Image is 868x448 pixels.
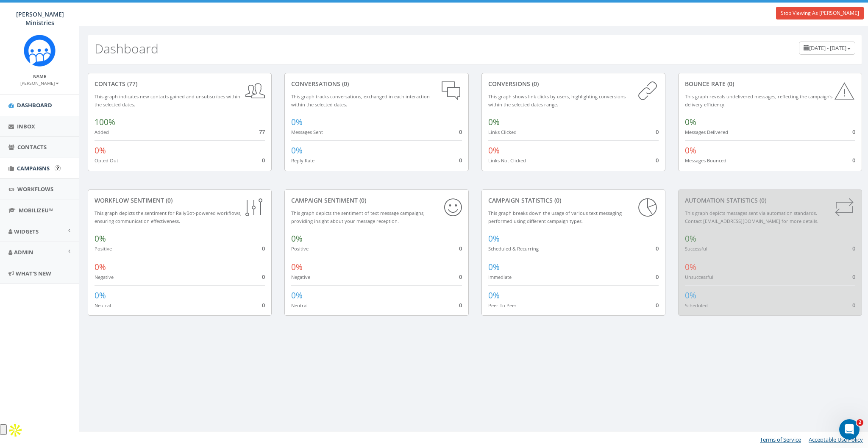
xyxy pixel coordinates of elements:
[358,196,366,204] span: (0)
[262,301,265,309] span: 0
[262,273,265,281] span: 0
[459,156,462,164] span: 0
[95,196,265,205] div: Workflow Sentiment
[95,210,242,224] small: This graph depicts the sentiment for RallyBot-powered workflows, ensuring communication effective...
[685,93,832,108] small: This graph reveals undelivered messages, reflecting the campaign's delivery efficiency.
[656,273,659,281] span: 0
[95,145,106,156] span: 0%
[839,419,860,440] iframe: Intercom live chat
[291,290,303,301] span: 0%
[488,210,622,224] small: This graph breaks down the usage of various text messaging performed using different campaign types.
[33,73,46,79] small: Name
[291,196,462,205] div: Campaign Sentiment
[488,196,659,205] div: Campaign Statistics
[95,245,112,252] small: Positive
[95,274,114,280] small: Negative
[291,80,462,88] div: conversations
[262,156,265,164] span: 0
[852,245,855,252] span: 0
[685,245,707,252] small: Successful
[14,248,33,256] span: Admin
[291,157,314,164] small: Reply Rate
[55,165,61,171] input: Submit
[685,196,855,205] div: Automation Statistics
[488,93,626,108] small: This graph shows link clicks by users, highlighting conversions within the selected dates range.
[95,290,106,301] span: 0%
[530,80,539,88] span: (0)
[726,80,734,88] span: (0)
[17,185,53,193] span: Workflows
[656,245,659,252] span: 0
[852,156,855,164] span: 0
[291,262,303,273] span: 0%
[17,143,47,151] span: Contacts
[685,80,855,88] div: Bounce Rate
[95,117,115,128] span: 100%
[459,301,462,309] span: 0
[553,196,561,204] span: (0)
[488,157,526,164] small: Links Not Clicked
[95,80,265,88] div: contacts
[291,245,309,252] small: Positive
[685,117,696,128] span: 0%
[291,274,310,280] small: Negative
[685,129,728,135] small: Messages Delivered
[17,101,52,109] span: Dashboard
[488,302,517,309] small: Peer To Peer
[259,128,265,136] span: 77
[488,245,539,252] small: Scheduled & Recurring
[852,273,855,281] span: 0
[95,157,118,164] small: Opted Out
[656,128,659,136] span: 0
[17,164,50,172] span: Campaigns
[488,262,500,273] span: 0%
[16,270,51,277] span: What's New
[857,419,863,426] span: 2
[852,301,855,309] span: 0
[685,210,818,224] small: This graph depicts messages sent via automation standards. Contact [EMAIL_ADDRESS][DOMAIN_NAME] f...
[95,93,240,108] small: This graph indicates new contacts gained and unsubscribes within the selected dates.
[488,117,500,128] span: 0%
[685,302,708,309] small: Scheduled
[459,273,462,281] span: 0
[291,145,303,156] span: 0%
[20,79,59,86] a: [PERSON_NAME]
[685,274,713,280] small: Unsuccessful
[685,262,696,273] span: 0%
[95,302,111,309] small: Neutral
[760,436,801,443] a: Terms of Service
[16,10,64,27] span: [PERSON_NAME] Ministries
[164,196,172,204] span: (0)
[291,302,308,309] small: Neutral
[488,129,517,135] small: Links Clicked
[262,245,265,252] span: 0
[14,228,39,235] span: Widgets
[488,233,500,244] span: 0%
[488,274,512,280] small: Immediate
[488,290,500,301] span: 0%
[291,210,425,224] small: This graph depicts the sentiment of text message campaigns, providing insight about your message ...
[291,117,303,128] span: 0%
[20,80,59,86] small: [PERSON_NAME]
[24,35,56,67] img: Rally_Corp_Icon.png
[19,206,53,214] span: MobilizeU™
[685,233,696,244] span: 0%
[95,42,159,56] h2: Dashboard
[291,93,430,108] small: This graph tracks conversations, exchanged in each interaction within the selected dates.
[685,157,726,164] small: Messages Bounced
[291,233,303,244] span: 0%
[95,129,109,135] small: Added
[656,301,659,309] span: 0
[685,290,696,301] span: 0%
[776,7,864,19] a: Stop Viewing As [PERSON_NAME]
[95,262,106,273] span: 0%
[852,128,855,136] span: 0
[291,129,323,135] small: Messages Sent
[685,145,696,156] span: 0%
[17,122,35,130] span: Inbox
[459,128,462,136] span: 0
[809,436,863,443] a: Acceptable Use Policy
[459,245,462,252] span: 0
[758,196,766,204] span: (0)
[95,233,106,244] span: 0%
